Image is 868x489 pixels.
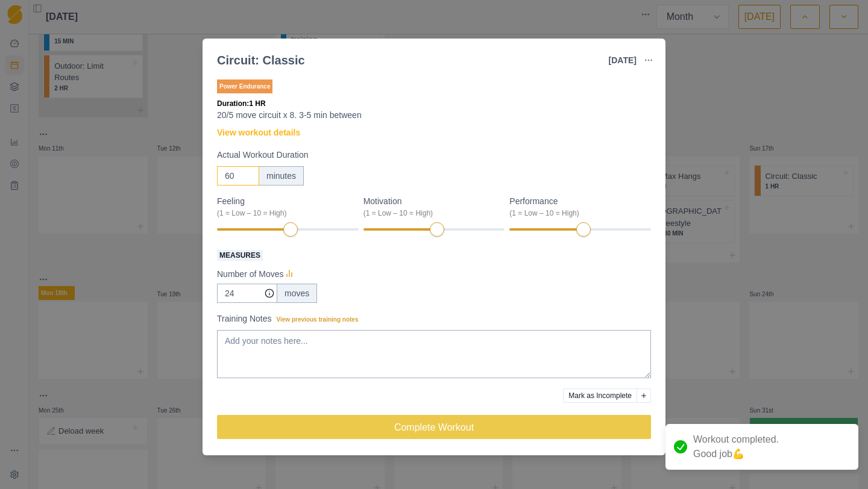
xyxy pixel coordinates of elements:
span: Measures [217,250,263,261]
p: 20/5 move circuit x 8. 3-5 min between [217,109,651,122]
label: Motivation [363,195,498,219]
label: Actual Workout Duration [217,149,644,161]
button: Complete Workout [217,415,651,439]
label: Training Notes [217,313,644,325]
p: Power Endurance [217,79,272,93]
button: Mark as Incomplete [563,388,637,403]
div: moves [277,284,317,303]
div: (1 = Low – 10 = High) [509,208,644,219]
button: Add reason [637,388,651,403]
p: Duration: 1 HR [217,98,651,109]
p: Workout completed. Good job 💪 [693,432,779,461]
a: View workout details [217,126,300,139]
div: minutes [259,166,304,185]
div: (1 = Low – 10 = High) [217,208,351,219]
div: Circuit: Classic [217,51,305,69]
span: View previous training notes [277,316,359,323]
div: (1 = Low – 10 = High) [363,208,498,219]
label: Performance [509,195,644,219]
p: [DATE] [609,54,637,67]
p: Number of Moves [217,268,283,281]
label: Feeling [217,195,351,219]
